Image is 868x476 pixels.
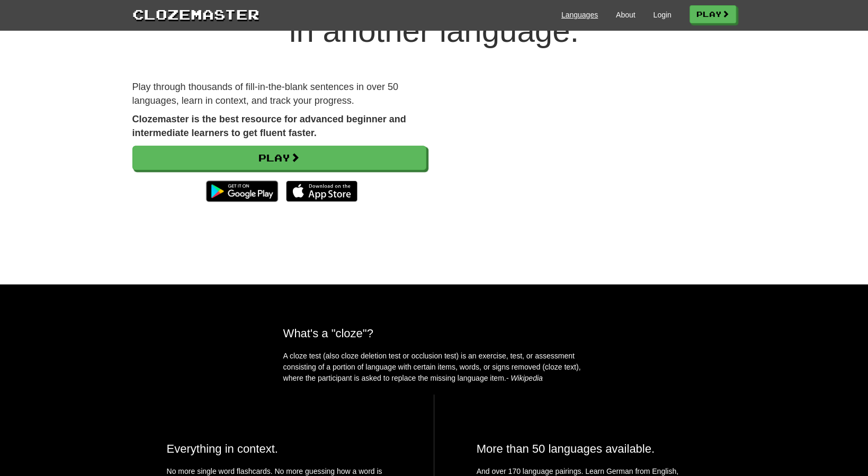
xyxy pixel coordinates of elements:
[201,175,283,207] img: Get it on Google Play
[690,5,736,23] a: Play
[477,442,702,455] h2: More than 50 languages available.
[167,442,391,455] h2: Everything in context.
[283,351,585,384] p: A cloze test (also cloze deletion test or occlusion test) is an exercise, test, or assessment con...
[132,80,426,107] p: Play through thousands of fill-in-the-blank sentences in over 50 languages, learn in context, and...
[561,10,598,20] a: Languages
[506,374,543,382] em: - Wikipedia
[132,146,426,170] a: Play
[283,327,585,340] h2: What's a "cloze"?
[286,181,357,202] img: Download_on_the_App_Store_Badge_US-UK_135x40-25178aeef6eb6b83b96f5f2d004eda3bffbb37122de64afbaef7...
[616,10,636,20] a: About
[653,10,671,20] a: Login
[132,114,406,138] strong: Clozemaster is the best resource for advanced beginner and intermediate learners to get fluent fa...
[132,4,259,24] a: Clozemaster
